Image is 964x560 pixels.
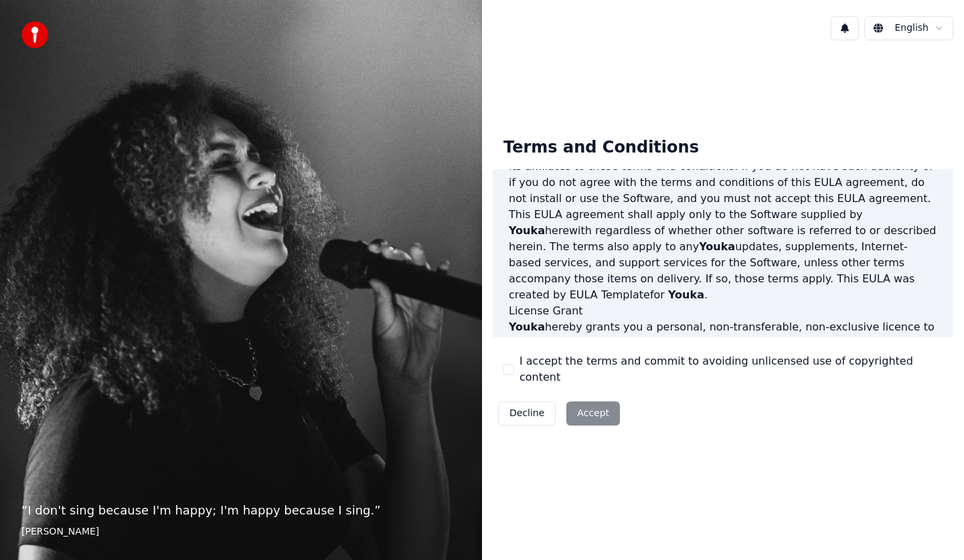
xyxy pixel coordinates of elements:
[509,207,937,303] p: This EULA agreement shall apply only to the Software supplied by herewith regardless of whether o...
[509,319,937,367] p: hereby grants you a personal, non-transferable, non-exclusive licence to use the software on your...
[509,303,937,319] h3: License Grant
[498,401,556,426] button: Decline
[570,288,650,301] a: EULA Template
[668,288,704,301] span: Youka
[552,337,588,349] span: Youka
[699,240,735,253] span: Youka
[493,126,710,169] div: Terms and Conditions
[509,320,545,333] span: Youka
[21,525,461,539] footer: [PERSON_NAME]
[21,501,461,520] p: “ I don't sing because I'm happy; I'm happy because I sing. ”
[21,21,48,48] img: youka
[519,353,943,385] label: I accept the terms and commit to avoiding unlicensed use of copyrighted content
[509,224,545,237] span: Youka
